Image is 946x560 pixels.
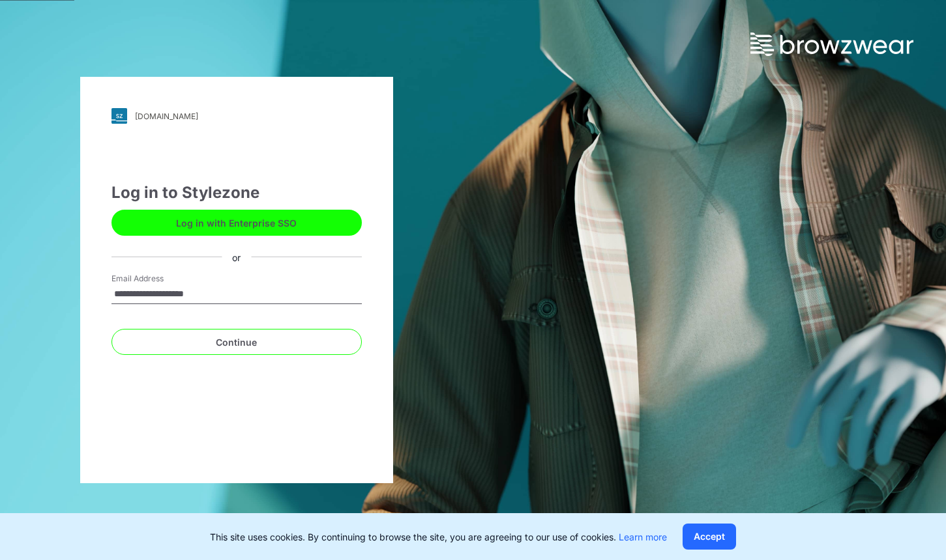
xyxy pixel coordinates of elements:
[111,181,362,204] div: Log in to Stylezone
[111,273,203,285] label: Email Address
[750,33,913,56] img: browzwear-logo.73288ffb.svg
[619,531,667,542] a: Learn more
[111,108,127,124] img: svg+xml;base64,PHN2ZyB3aWR0aD0iMjgiIGhlaWdodD0iMjgiIHZpZXdCb3g9IjAgMCAyOCAyOCIgZmlsbD0ibm9uZSIgeG...
[222,250,251,264] div: or
[111,210,362,236] button: Log in with Enterprise SSO
[135,111,198,121] div: [DOMAIN_NAME]
[683,524,736,550] button: Accept
[111,108,362,124] a: [DOMAIN_NAME]
[111,329,362,355] button: Continue
[210,530,667,544] p: This site uses cookies. By continuing to browse the site, you are agreeing to our use of cookies.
